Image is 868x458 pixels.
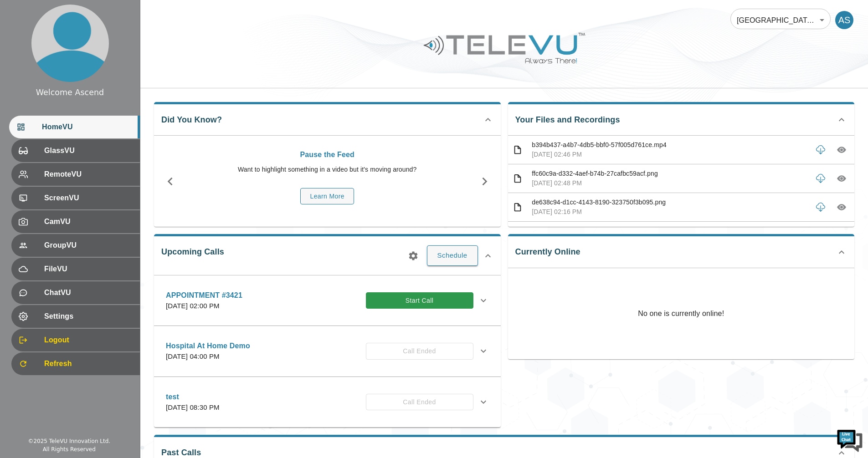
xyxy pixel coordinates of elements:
[43,445,96,453] div: All Rights Reserved
[166,341,250,351] p: Hospital At Home Demo
[166,301,242,311] p: [DATE] 02:00 PM
[159,335,496,367] div: Hospital At Home Demo[DATE] 04:00 PMCall Ended
[44,335,133,346] span: Logout
[427,245,478,265] button: Schedule
[11,163,140,186] div: RemoteVU
[11,352,140,375] div: Refresh
[166,402,220,413] p: [DATE] 08:30 PM
[47,48,153,60] div: Chat with us now
[532,178,808,188] p: [DATE] 02:48 PM
[191,149,464,160] p: Pause the Feed
[159,285,496,317] div: APPOINTMENT #3421[DATE] 02:00 PMStart Call
[532,226,808,236] p: c6bc1684-ce4e-410f-a69d-a0e6bdb552e5.png
[44,311,133,322] span: Settings
[366,292,473,309] button: Start Call
[44,216,133,227] span: CamVU
[11,258,140,280] div: FileVU
[44,240,133,251] span: GroupVU
[166,392,220,402] p: test
[300,188,354,205] button: Learn More
[166,351,250,362] p: [DATE] 04:00 PM
[836,426,863,453] img: Chat Widget
[11,187,140,209] div: ScreenVU
[36,87,104,98] div: Welcome Ascend
[191,165,464,174] p: Want to highlight something in a video but it's moving around?
[15,42,38,65] img: d_736959983_company_1615157101543_736959983
[9,116,140,138] div: HomeVU
[28,437,110,445] div: © 2025 TeleVU Innovation Ltd.
[730,7,831,33] div: [GEOGRAPHIC_DATA] At Home
[11,329,140,351] div: Logout
[159,386,496,418] div: test[DATE] 08:30 PMCall Ended
[835,11,853,29] div: AS
[532,150,808,159] p: [DATE] 02:46 PM
[11,234,140,257] div: GroupVU
[44,287,133,298] span: ChatVU
[5,249,174,280] textarea: Type your message and hit 'Enter'
[42,122,133,132] span: HomeVU
[11,139,140,162] div: GlassVU
[11,305,140,328] div: Settings
[44,145,133,156] span: GlassVU
[44,358,133,369] span: Refresh
[11,281,140,304] div: ChatVU
[638,268,724,359] p: No one is currently online!
[53,115,126,207] span: We're online!
[44,169,133,180] span: RemoteVU
[149,5,171,26] div: Minimize live chat window
[422,29,586,67] img: Logo
[532,207,808,217] p: [DATE] 02:16 PM
[31,5,109,82] img: profile.png
[44,264,133,275] span: FileVU
[166,290,242,301] p: APPOINTMENT #3421
[44,193,133,204] span: ScreenVU
[532,169,808,178] p: ffc60c9a-d332-4aef-b74b-27cafbc59acf.png
[11,210,140,233] div: CamVU
[532,198,808,207] p: de638c94-d1cc-4143-8190-323750f3b095.png
[532,140,808,150] p: b394b437-a4b7-4db5-bbf0-57f005d761ce.mp4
